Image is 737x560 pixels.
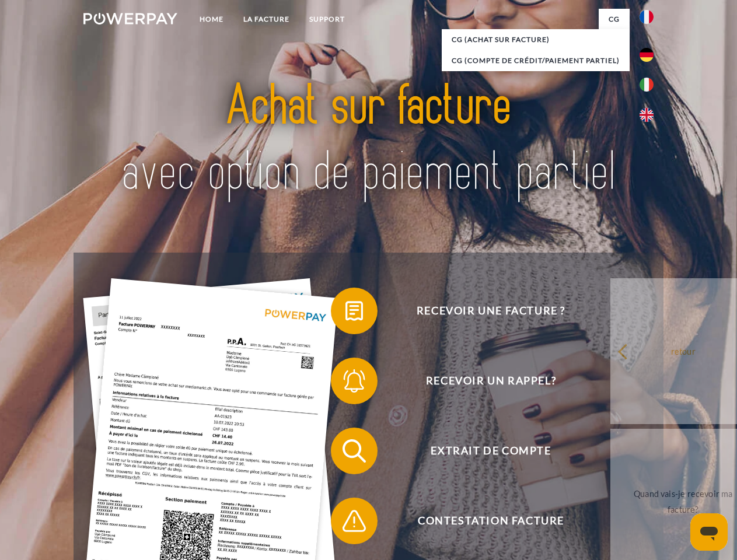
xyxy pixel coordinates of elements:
a: Home [190,9,233,30]
button: Extrait de compte [331,428,634,474]
span: Recevoir une facture ? [348,288,634,334]
img: qb_search.svg [340,436,369,466]
span: Contestation Facture [348,498,634,544]
button: Recevoir une facture ? [331,288,634,334]
button: Recevoir un rappel? [331,358,634,404]
img: fr [640,10,654,24]
img: qb_bell.svg [340,366,369,395]
img: logo-powerpay-white.svg [83,13,177,24]
img: en [640,108,654,122]
a: CG (Compte de crédit/paiement partiel) [442,50,630,71]
a: LA FACTURE [233,9,299,30]
span: Extrait de compte [348,428,634,474]
img: de [640,48,654,62]
img: it [640,78,654,92]
button: Contestation Facture [331,498,634,544]
a: CG (achat sur facture) [442,29,630,50]
span: Recevoir un rappel? [348,358,634,404]
img: qb_bill.svg [340,296,369,325]
iframe: Bouton de lancement de la fenêtre de messagerie [690,513,728,551]
a: Support [299,9,355,30]
a: CG [599,9,630,30]
img: qb_warning.svg [340,506,369,535]
img: title-powerpay_fr.svg [111,56,626,223]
